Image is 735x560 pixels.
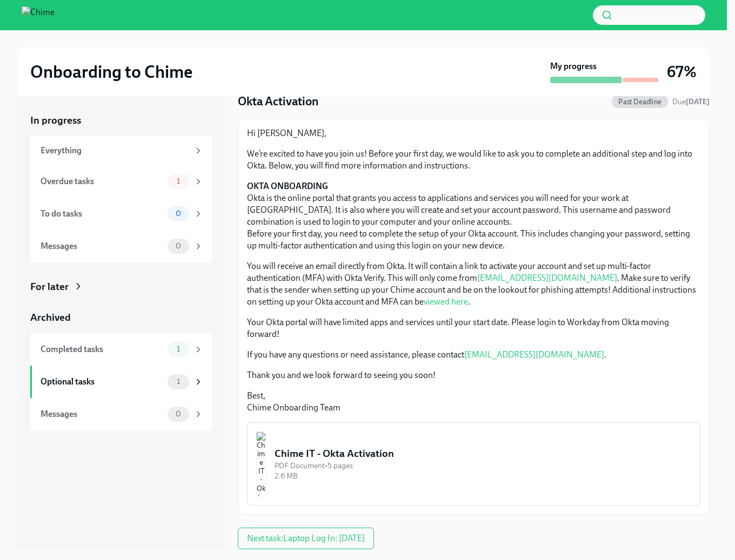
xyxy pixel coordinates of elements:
[667,62,697,82] h3: 67%
[41,145,189,157] div: Everything
[275,447,691,461] div: Chime IT - Okta Activation
[464,349,604,360] a: [EMAIL_ADDRESS][DOMAIN_NAME]
[247,148,700,172] p: We’re excited to have you join us! Before your first day, we would like to ask you to complete an...
[170,177,186,185] span: 1
[247,349,700,361] p: If you have any questions or need assistance, please contact .
[41,208,163,220] div: To do tasks
[238,93,319,110] h4: Okta Activation
[550,60,597,72] strong: My progress
[247,533,365,544] span: Next task : Laptop Log In: [DATE]
[170,345,186,353] span: 1
[41,408,163,420] div: Messages
[41,240,163,252] div: Messages
[169,210,188,218] span: 0
[30,311,212,325] div: Archived
[247,369,700,381] p: Thank you and we look forward to seeing you soon!
[247,127,700,139] p: Hi [PERSON_NAME],
[424,296,468,307] a: viewed here
[247,181,328,191] strong: OKTA ONBOARDING
[247,390,700,414] p: Best, Chime Onboarding Team
[275,471,691,481] div: 2.6 MB
[256,431,266,496] img: Chime IT - Okta Activation
[41,376,163,388] div: Optional tasks
[247,316,700,340] p: Your Okta portal will have limited apps and services until your start date. Please login to Workd...
[41,176,163,187] div: Overdue tasks
[30,61,192,83] h2: Onboarding to Chime
[30,113,212,127] div: In progress
[22,6,55,24] img: Chime
[169,410,188,418] span: 0
[247,260,700,308] p: You will receive an email directly from Okta. It will contain a link to activate your account and...
[275,461,691,471] div: PDF Document • 5 pages
[169,242,188,250] span: 0
[41,343,163,355] div: Completed tasks
[170,377,186,386] span: 1
[612,98,668,106] span: Past Deadline
[686,97,710,106] strong: [DATE]
[672,97,710,107] span: September 14th, 2025 13:00
[30,280,69,294] div: For later
[477,273,617,283] a: [EMAIL_ADDRESS][DOMAIN_NAME]
[247,180,700,252] p: Okta is the online portal that grants you access to applications and services you will need for y...
[672,97,710,106] span: Due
